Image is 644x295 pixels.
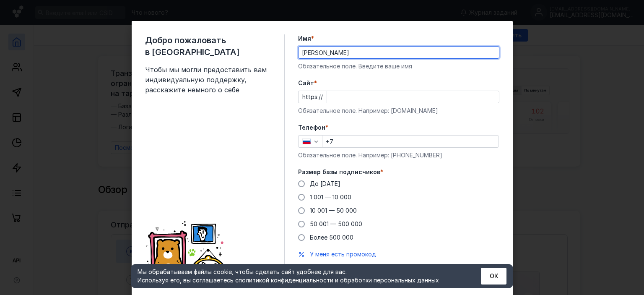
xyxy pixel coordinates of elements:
[310,180,340,187] span: До [DATE]
[298,79,314,87] span: Cайт
[310,234,353,241] span: Более 500 000
[298,168,380,176] span: Размер базы подписчиков
[310,220,362,227] span: 50 001 — 500 000
[298,107,499,115] div: Обязательное поле. Например: [DOMAIN_NAME]
[239,277,439,284] a: политикой конфиденциальности и обработки персональных данных
[481,268,506,285] button: ОК
[298,34,311,43] span: Имя
[310,251,376,258] span: У меня есть промокод
[145,34,271,58] span: Добро пожаловать в [GEOGRAPHIC_DATA]
[138,268,460,285] div: Мы обрабатываем файлы cookie, чтобы сделать сайт удобнее для вас. Используя его, вы соглашаетесь c
[298,151,499,159] div: Обязательное поле. Например: [PHONE_NUMBER]
[310,207,357,214] span: 10 001 — 50 000
[310,193,351,201] span: 1 001 — 10 000
[298,62,499,70] div: Обязательное поле. Введите ваше имя
[310,250,376,258] button: У меня есть промокод
[145,65,271,95] span: Чтобы мы могли предоставить вам индивидуальную поддержку, расскажите немного о себе
[298,123,325,132] span: Телефон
